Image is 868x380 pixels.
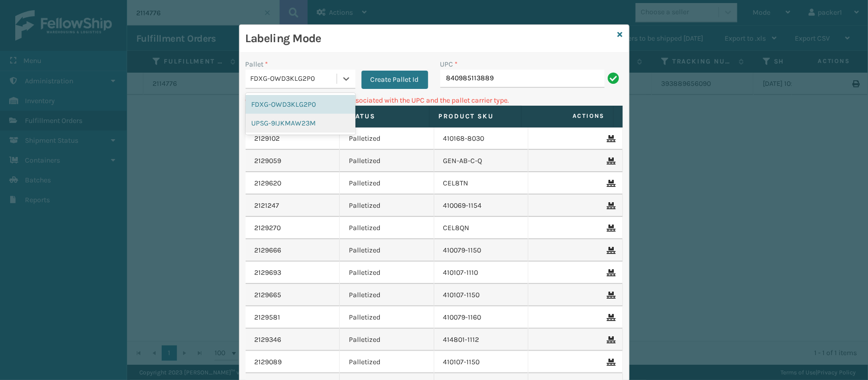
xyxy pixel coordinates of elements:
div: FDXG-OWD3KLG2P0 [246,95,355,114]
td: Palletized [340,239,434,262]
a: 2129059 [255,156,282,166]
td: Palletized [340,329,434,351]
td: Palletized [340,150,434,172]
td: Palletized [340,306,434,329]
td: 410079-1150 [434,239,529,262]
i: Remove From Pallet [607,359,613,366]
i: Remove From Pallet [607,135,613,142]
td: 410069-1154 [434,195,529,217]
td: GEN-AB-C-Q [434,150,529,172]
td: 410107-1150 [434,351,529,373]
i: Remove From Pallet [607,157,613,165]
td: 410079-1160 [434,306,529,329]
i: Remove From Pallet [607,247,613,254]
a: 2129089 [255,357,282,367]
td: Palletized [340,195,434,217]
td: 410107-1150 [434,284,529,306]
td: Palletized [340,172,434,195]
a: 2129693 [255,268,282,278]
td: CEL8TN [434,172,529,195]
h3: Labeling Mode [246,31,614,46]
div: FDXG-OWD3KLG2P0 [251,74,338,84]
td: Palletized [340,284,434,306]
td: Palletized [340,262,434,284]
a: 2129270 [255,223,281,233]
i: Remove From Pallet [607,202,613,209]
label: Status [347,112,420,121]
i: Remove From Pallet [607,180,613,187]
a: 2129620 [255,178,282,188]
a: 2129102 [255,134,280,144]
label: Pallet [246,59,268,70]
label: Product SKU [439,112,512,121]
a: 2129666 [255,245,282,256]
label: UPC [440,59,458,70]
button: Create Pallet Id [362,71,428,89]
span: Actions [525,108,611,124]
div: UPSG-9IJKMAW23M [246,114,355,133]
td: Palletized [340,351,434,373]
td: 414801-1112 [434,329,529,351]
a: 2121247 [255,201,280,211]
a: 2129346 [255,335,282,345]
a: 2129665 [255,290,282,300]
td: Palletized [340,217,434,239]
i: Remove From Pallet [607,292,613,299]
i: Remove From Pallet [607,225,613,232]
a: 2129581 [255,312,281,323]
i: Remove From Pallet [607,314,613,321]
td: 410107-1110 [434,262,529,284]
i: Remove From Pallet [607,269,613,276]
td: CEL8QN [434,217,529,239]
p: Can't find any fulfillment orders associated with the UPC and the pallet carrier type. [246,95,623,106]
td: Palletized [340,128,434,150]
i: Remove From Pallet [607,336,613,343]
td: 410168-8030 [434,128,529,150]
